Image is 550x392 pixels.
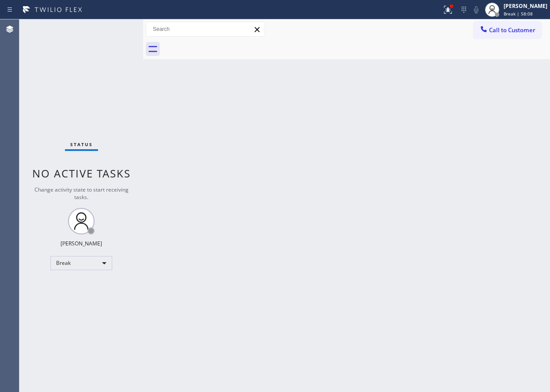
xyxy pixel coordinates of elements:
[146,22,265,36] input: Search
[470,4,482,16] button: Mute
[489,26,535,34] span: Call to Customer
[61,240,102,247] div: [PERSON_NAME]
[34,186,129,201] span: Change activity state to start receiving tasks.
[70,141,93,147] span: Status
[504,2,547,10] div: [PERSON_NAME]
[474,22,541,38] button: Call to Customer
[504,11,533,17] span: Break | 58:08
[50,256,112,270] div: Break
[32,166,131,181] span: No active tasks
